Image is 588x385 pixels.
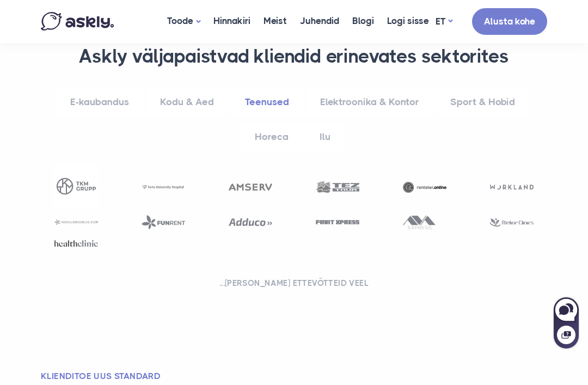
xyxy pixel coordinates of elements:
a: Alusta kohe [472,8,547,35]
h2: ...[PERSON_NAME] ettevõtteid veel [41,278,547,289]
img: Melior clinics [490,218,534,227]
img: Tez Tour [316,181,359,193]
img: Ava express [403,216,436,229]
iframe: Askly chat [553,295,580,350]
img: Fruit express [316,220,359,224]
img: Rentster [403,182,446,193]
a: Ilu [305,122,345,152]
img: Hookusbookus [54,219,98,225]
a: Teenused [231,87,303,117]
a: ET [436,14,452,29]
img: Workland [490,185,534,190]
a: Sport & Hobid [436,87,529,117]
a: Elektroonika & Kontor [306,87,433,117]
img: Healthclinic [54,240,98,247]
img: Askly [41,12,114,30]
img: Adduco [229,218,272,226]
img: TKM Grupp [54,164,98,208]
h3: Askly väljapaistvad kliendid erinevates sektorites [41,45,547,68]
img: Funrent [142,215,185,229]
a: Horeca [241,122,303,152]
a: E-kaubandus [56,87,143,117]
h2: KLIENDITOE UUS STANDARD [41,370,239,382]
img: Amserv Auto [229,184,272,191]
img: Tartu University Hospital [142,184,185,191]
a: Kodu & Aed [146,87,228,117]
